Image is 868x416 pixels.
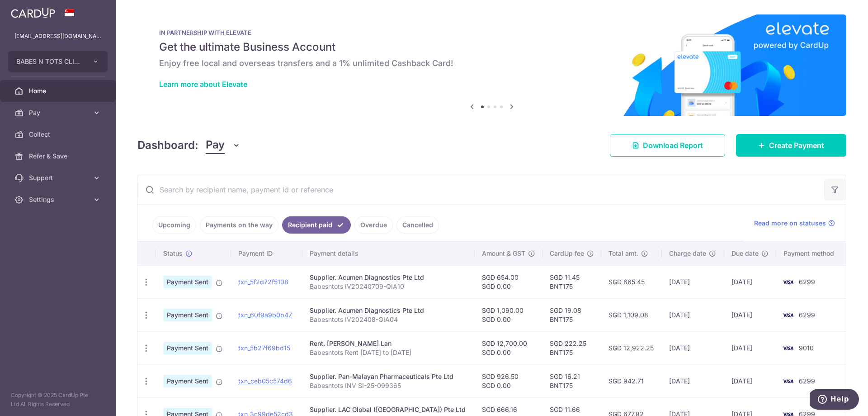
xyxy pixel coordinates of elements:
span: Payment Sent [163,309,212,321]
span: Pay [206,137,225,154]
div: Supplier. Acumen Diagnostics Pte Ltd [310,273,468,282]
th: Payment method [776,242,846,265]
button: BABES N TOTS CLINIC PTE. LTD. [8,51,108,72]
div: Supplier. LAC Global ([GEOGRAPHIC_DATA]) Pte Ltd [310,405,468,414]
span: Collect [29,130,89,139]
span: Total amt. [609,249,638,258]
img: Bank Card [779,310,797,320]
span: Charge date [669,249,706,258]
p: Babesntots INV SI-25-099365 [310,381,468,390]
p: Babesntots IV202408-QIA04 [310,315,468,324]
a: Overdue [354,216,393,234]
td: [DATE] [662,298,724,331]
button: Pay [206,137,241,154]
span: Create Payment [769,140,824,151]
a: Download Report [610,134,725,157]
a: Create Payment [736,134,846,157]
a: txn_ceb05c574d6 [238,377,292,385]
td: SGD 665.45 [601,265,662,298]
td: SGD 16.21 BNT175 [542,364,601,397]
span: Status [163,249,183,258]
th: Payment ID [231,242,302,265]
td: [DATE] [662,364,724,397]
td: [DATE] [662,265,724,298]
td: SGD 19.08 BNT175 [542,298,601,331]
td: [DATE] [724,331,776,364]
p: Babesntots Rent [DATE] to [DATE] [310,348,468,357]
td: [DATE] [724,364,776,397]
div: Supplier. Acumen Diagnostics Pte Ltd [310,306,468,315]
a: Recipient paid [282,216,351,234]
h6: Enjoy free local and overseas transfers and a 1% unlimited Cashback Card! [159,58,825,69]
td: SGD 926.50 SGD 0.00 [475,364,542,397]
span: Settings [29,195,89,204]
td: SGD 222.25 BNT175 [542,331,601,364]
a: Read more on statuses [754,219,835,228]
span: Download Report [643,140,703,151]
a: Learn more about Elevate [159,80,247,89]
a: Payments on the way [200,216,278,234]
a: txn_60f9a9b0b47 [238,311,292,319]
td: [DATE] [724,265,776,298]
span: Pay [29,108,89,117]
input: Search by recipient name, payment id or reference [138,175,824,204]
span: 6299 [799,377,815,385]
span: 6299 [799,278,815,286]
td: SGD 654.00 SGD 0.00 [475,265,542,298]
th: Payment details [302,242,475,265]
img: Bank Card [779,376,797,387]
a: Upcoming [152,216,196,234]
img: Renovation banner [137,14,846,116]
td: SGD 1,109.08 [601,298,662,331]
img: Bank Card [779,343,797,354]
span: BABES N TOTS CLINIC PTE. LTD. [16,57,83,66]
td: [DATE] [724,298,776,331]
img: Bank Card [779,277,797,287]
span: Amount & GST [482,249,525,258]
p: [EMAIL_ADDRESS][DOMAIN_NAME] [14,32,101,41]
td: SGD 12,700.00 SGD 0.00 [475,331,542,364]
td: [DATE] [662,331,724,364]
span: Payment Sent [163,342,212,354]
p: Babesntots IV20240709-QIA10 [310,282,468,291]
span: Payment Sent [163,375,212,387]
h5: Get the ultimate Business Account [159,40,825,54]
p: IN PARTNERSHIP WITH ELEVATE [159,29,825,36]
td: SGD 11.45 BNT175 [542,265,601,298]
div: Rent. [PERSON_NAME] Lan [310,339,468,348]
iframe: Opens a widget where you can find more information [810,389,859,411]
a: txn_5f2d72f5108 [238,278,288,286]
td: SGD 942.71 [601,364,662,397]
span: Payment Sent [163,276,212,288]
div: Supplier. Pan-Malayan Pharmaceuticals Pte Ltd [310,372,468,381]
span: Read more on statuses [754,219,826,228]
span: Support [29,173,89,182]
a: Cancelled [396,216,439,234]
span: 6299 [799,311,815,319]
td: SGD 12,922.25 [601,331,662,364]
img: CardUp [11,7,55,18]
a: txn_5b27f69bd15 [238,344,290,352]
span: Refer & Save [29,152,89,161]
span: CardUp fee [550,249,584,258]
span: Due date [731,249,759,258]
h4: Dashboard: [137,137,198,153]
span: 9010 [799,344,814,352]
td: SGD 1,090.00 SGD 0.00 [475,298,542,331]
span: Home [29,86,89,96]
